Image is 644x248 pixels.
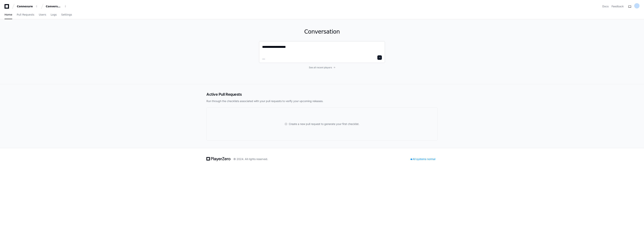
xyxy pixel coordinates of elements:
[206,92,438,97] h2: Active Pull Requests
[602,5,609,8] a: Docs
[612,5,624,8] button: Feedback
[61,11,72,19] a: Settings
[46,5,62,8] div: Conversation
[17,14,34,16] span: Pull Requests
[17,11,34,19] a: Pull Requests
[259,28,385,35] h1: Conversation
[233,157,268,161] div: © 2024. All rights reserved.
[5,11,12,19] a: Home
[289,122,359,126] span: Create a new pull request to generate your first checklist.
[309,66,332,69] span: See all recent players
[51,14,57,16] span: Logs
[5,14,12,16] span: Home
[51,11,57,19] a: Logs
[15,3,39,10] button: Connexure
[206,99,438,103] p: Run through the checklists associated with your pull requests to verify your upcoming releases.
[61,14,72,16] span: Settings
[39,14,46,16] span: Users
[408,156,438,162] div: All systems normal
[17,5,33,8] div: Connexure
[44,3,68,10] button: Conversation
[259,66,385,69] a: See all recent players
[39,11,46,19] a: Users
